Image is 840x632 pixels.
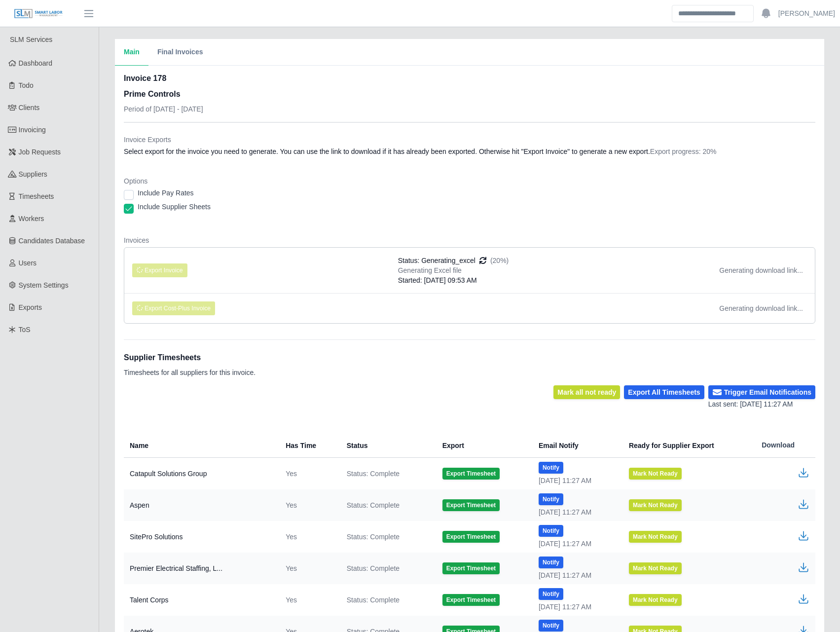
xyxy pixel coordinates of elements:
span: Status: Complete [347,595,400,605]
th: Download [754,433,815,458]
div: Started: [DATE] 09:53 AM [398,275,509,285]
span: Workers [19,215,44,223]
button: Export Timesheet [442,531,500,543]
p: Timesheets for all suppliers for this invoice. [124,368,256,377]
td: Aspen [124,489,278,521]
button: Notify [539,588,563,600]
dd: Select export for the invoice you need to generate. You can use the link to download if it has al... [124,147,815,156]
button: Main [115,39,148,66]
span: Invoicing [19,126,46,134]
td: Talent Corps [124,584,278,616]
span: Users [19,259,37,267]
td: Yes [278,489,339,521]
div: [DATE] 11:27 AM [539,570,613,580]
button: Mark all not ready [553,385,620,399]
td: SitePro Solutions [124,521,278,553]
div: Last sent: [DATE] 11:27 AM [708,399,815,409]
button: Mark Not Ready [629,468,682,480]
td: Yes [278,458,339,490]
span: Status: Complete [347,500,400,510]
div: [DATE] 11:27 AM [539,602,613,612]
span: (20%) [490,256,509,265]
span: Job Requests [19,148,61,156]
button: Trigger Email Notifications [708,385,815,399]
span: Status: Generating_excel [398,256,475,265]
td: Yes [278,584,339,616]
td: Catapult Solutions Group [124,458,278,490]
div: Generating Excel file [398,265,509,275]
button: Notify [539,620,563,632]
th: Ready for Supplier Export [621,433,754,458]
button: Export Timesheet [442,594,500,606]
span: SLM Services [10,36,52,43]
span: Candidates Database [19,237,85,245]
button: Export All Timesheets [624,385,704,399]
div: [DATE] 11:27 AM [539,476,613,485]
button: Export Timesheet [442,468,500,480]
h2: Invoice 178 [124,73,203,84]
button: Notify [539,525,563,537]
button: Mark Not Ready [629,562,682,574]
dt: Options [124,176,815,186]
button: Export Cost-Plus Invoice [132,301,215,315]
h1: Supplier Timesheets [124,352,256,364]
span: Status: Complete [347,532,400,542]
span: Timesheets [19,192,54,200]
td: Yes [278,521,339,553]
th: Export [435,433,531,458]
span: Status: Complete [347,469,400,479]
span: ToS [19,326,31,334]
dt: Invoice Exports [124,135,815,145]
button: Mark Not Ready [629,499,682,511]
span: Export progress: 20% [650,148,717,155]
div: [DATE] 11:27 AM [539,507,613,517]
span: Status: Complete [347,563,400,573]
button: Mark Not Ready [629,594,682,606]
a: [PERSON_NAME] [778,8,835,19]
p: Period of [DATE] - [DATE] [124,104,203,114]
dt: Invoices [124,235,815,245]
span: Suppliers [19,170,47,178]
button: Notify [539,493,563,505]
button: Notify [539,462,563,474]
div: Generating download link... [719,303,803,313]
span: Todo [19,81,34,89]
button: Notify [539,557,563,568]
th: Email Notify [531,433,621,458]
img: SLM Logo [14,8,63,19]
span: System Settings [19,281,69,289]
button: Final Invoices [148,39,212,66]
th: Name [124,433,278,458]
button: Export Invoice [132,263,187,277]
td: Premier Electrical Staffing, L... [124,553,278,584]
div: Generating download link... [719,265,803,275]
input: Search [672,5,754,22]
span: Dashboard [19,59,53,67]
th: Status [339,433,435,458]
h3: Prime Controls [124,88,203,100]
button: Mark Not Ready [629,531,682,543]
th: Has Time [278,433,339,458]
label: Include Supplier Sheets [138,202,211,212]
span: Clients [19,104,40,112]
label: Include Pay Rates [138,188,194,198]
button: Export Timesheet [442,562,500,574]
button: Export Timesheet [442,499,500,511]
span: Exports [19,303,42,311]
td: Yes [278,553,339,584]
div: [DATE] 11:27 AM [539,539,613,549]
